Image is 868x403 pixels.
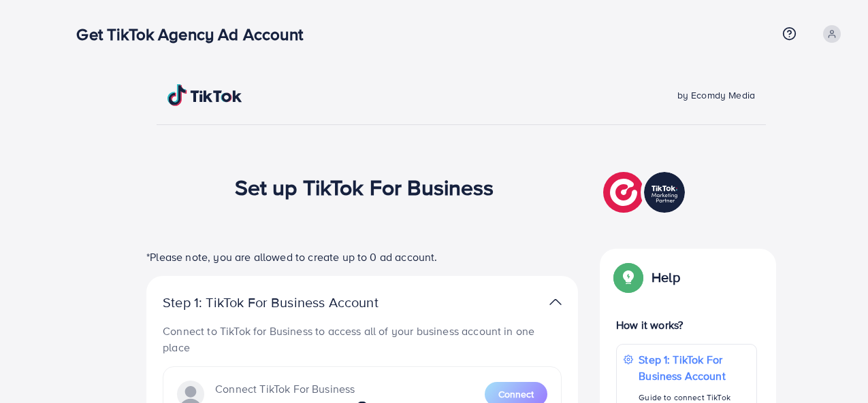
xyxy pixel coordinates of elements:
p: Step 1: TikTok For Business Account [639,351,750,384]
img: Popup guide [616,265,641,290]
h1: Set up TikTok For Business [235,174,494,200]
span: by Ecomdy Media [677,88,755,102]
img: TikTok [167,84,242,106]
h3: Get TikTok Agency Ad Account [76,24,313,44]
img: TikTok partner [549,292,562,312]
img: TikTok partner [603,169,688,216]
p: How it works? [616,317,757,333]
p: Help [652,269,680,285]
p: Step 1: TikTok For Business Account [163,294,421,311]
p: *Please note, you are allowed to create up to 0 ad account. [146,249,578,265]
